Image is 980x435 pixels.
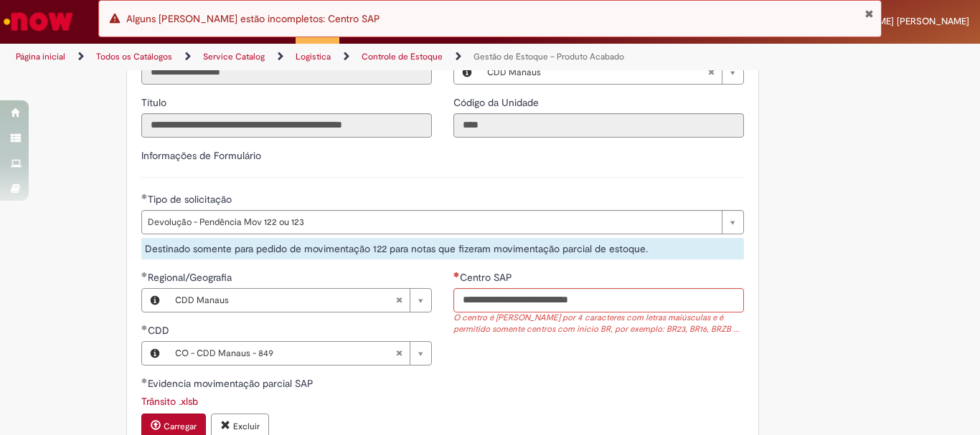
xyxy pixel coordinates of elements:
span: [PERSON_NAME] [PERSON_NAME] [821,15,969,27]
span: Devolução - Pendência Mov 122 ou 123 [148,211,715,234]
abbr: Limpar campo CDD [388,342,410,365]
input: Código da Unidade [453,113,744,138]
ul: Trilhas de página [11,44,643,70]
div: Destinado somente para pedido de movimentação 122 para notas que fizeram movimentação parcial de ... [141,238,744,259]
label: Informações de Formulário [141,149,261,162]
button: CDD, Visualizar este registro CO - CDD Manaus - 849 [142,342,168,365]
img: ServiceNow [1,7,75,36]
a: Todos os Catálogos [96,51,172,62]
span: Necessários [453,272,460,277]
span: CO - CDD Manaus - 849 [175,342,395,365]
span: CDD [148,324,172,337]
input: Centro SAP [453,288,744,312]
span: Obrigatório Preenchido [141,193,148,199]
span: Obrigatório Preenchido [141,272,148,277]
span: Centro SAP [460,271,515,284]
a: CO - CDD Manaus - 849Limpar campo CDD [168,342,431,365]
input: Email [141,60,432,85]
span: Alguns [PERSON_NAME] estão incompletos: Centro SAP [126,12,380,25]
a: CDD ManausLimpar campo Regional/Geografia [168,289,431,312]
span: Obrigatório Preenchido [141,325,148,330]
a: Controle de Estoque [362,51,443,62]
abbr: Limpar campo Local [700,61,722,84]
span: CDD Manaus [487,61,707,84]
div: O centro é [PERSON_NAME] por 4 caracteres com letras maiúsculas e é permitido somente centros com... [453,312,744,336]
a: Página inicial [16,51,65,62]
span: Somente leitura - Código da Unidade [453,96,542,109]
a: Logistica [296,51,331,62]
label: Somente leitura - Código da Unidade [453,95,542,110]
input: Título [141,113,432,138]
span: Obrigatório Preenchido [141,378,148,383]
span: CDD Manaus [175,289,395,312]
button: Fechar Notificação [864,8,874,19]
span: Evidencia movimentação parcial SAP [148,377,316,390]
abbr: Limpar campo Regional/Geografia [388,289,410,312]
span: Tipo de solicitação [148,193,235,206]
a: Service Catalog [203,51,265,62]
a: CDD ManausLimpar campo Local [480,61,743,84]
label: Somente leitura - Título [141,95,169,110]
a: Gestão de Estoque – Produto Acabado [473,51,624,62]
span: Regional/Geografia [148,271,235,284]
span: Somente leitura - Título [141,96,169,109]
button: Regional/Geografia, Visualizar este registro CDD Manaus [142,289,168,312]
small: Carregar [164,421,197,432]
small: Excluir [233,421,260,432]
button: Local, Visualizar este registro CDD Manaus [454,61,480,84]
a: Download de Trânsito .xlsb [141,395,198,408]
